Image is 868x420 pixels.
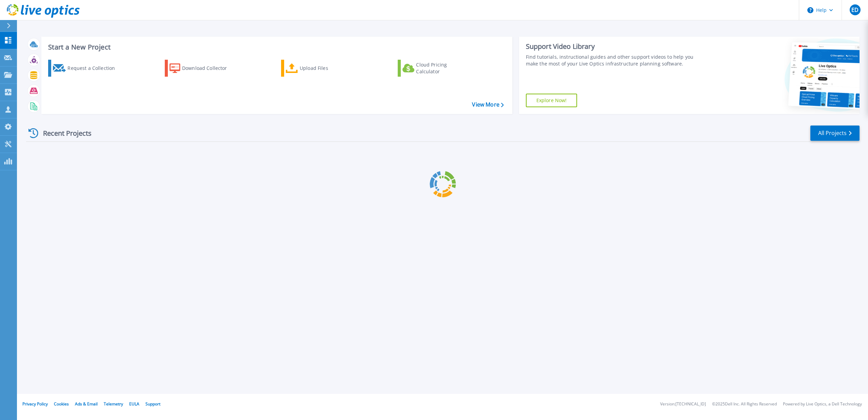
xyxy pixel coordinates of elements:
[660,402,706,406] li: Version: [TECHNICAL_ID]
[526,94,577,107] a: Explore Now!
[810,126,860,141] a: All Projects
[526,54,702,67] div: Find tutorials, instructional guides and other support videos to help you make the most of your L...
[22,401,48,407] a: Privacy Policy
[165,60,240,77] a: Download Collector
[300,61,354,75] div: Upload Files
[526,42,702,51] div: Support Video Library
[67,61,122,75] div: Request a Collection
[26,125,101,141] div: Recent Projects
[281,60,357,77] a: Upload Files
[851,7,859,13] span: ED
[182,61,236,75] div: Download Collector
[398,60,473,77] a: Cloud Pricing Calculator
[104,401,123,407] a: Telemetry
[48,60,124,77] a: Request a Collection
[54,401,69,407] a: Cookies
[129,401,139,407] a: EULA
[472,101,504,108] a: View More
[712,402,777,406] li: © 2025 Dell Inc. All Rights Reserved
[416,61,470,75] div: Cloud Pricing Calculator
[75,401,98,407] a: Ads & Email
[145,401,160,407] a: Support
[783,402,862,406] li: Powered by Live Optics, a Dell Technology
[48,43,504,51] h3: Start a New Project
